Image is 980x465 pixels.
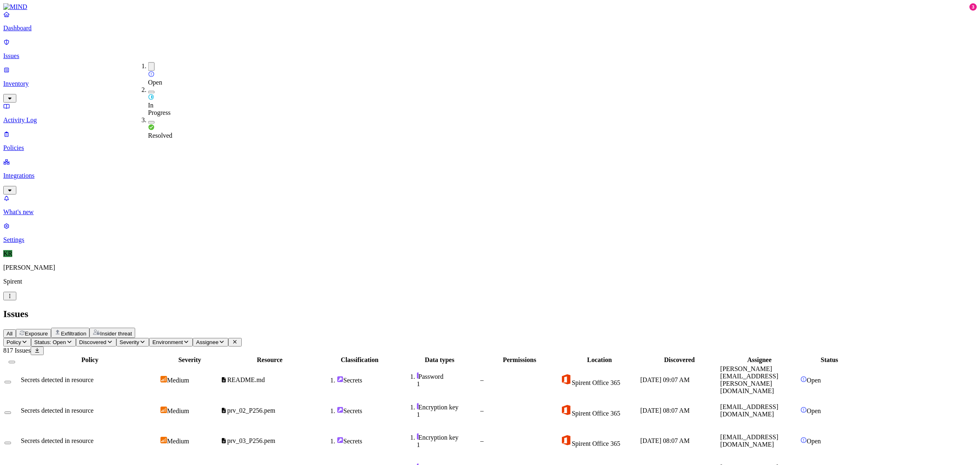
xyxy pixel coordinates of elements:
[34,339,66,345] span: Status: Open
[800,356,859,364] div: Status
[640,407,690,414] span: [DATE] 08:07 AM
[572,379,620,386] span: Spirent Office 365
[480,356,559,364] div: Permissions
[337,407,399,415] div: Secrets
[3,130,977,152] a: Policies
[79,339,107,345] span: Discovered
[120,339,139,345] span: Severity
[417,433,419,440] img: secret-line
[7,339,21,345] span: Policy
[401,356,479,364] div: Data types
[417,441,479,449] div: 1
[3,11,977,32] a: Dashboard
[21,376,94,383] span: Secrets detected in resource
[227,437,275,444] span: prv_03_P256.pem
[560,434,572,446] img: office-365
[969,3,977,11] div: 3
[148,132,173,139] span: Resolved
[21,437,94,444] span: Secrets detected in resource
[417,403,479,411] div: Encryption key
[480,437,483,444] span: –
[21,407,94,414] span: Secrets detected in resource
[640,376,690,383] span: [DATE] 09:07 AM
[640,437,690,444] span: [DATE] 08:07 AM
[148,71,155,77] img: status-open
[3,3,977,11] a: MIND
[640,356,719,364] div: Discovered
[7,331,13,337] span: All
[3,38,977,60] a: Issues
[3,347,31,354] span: 817 Issues
[417,403,419,409] img: secret-line
[560,356,639,364] div: Location
[3,103,977,124] a: Activity Log
[227,407,275,414] span: prv_02_P256.pem
[167,438,189,445] span: Medium
[800,376,807,382] img: status-open
[480,407,483,414] span: –
[61,331,86,337] span: Exfiltration
[807,377,821,384] span: Open
[4,411,11,414] button: Select row
[720,365,778,394] span: [PERSON_NAME][EMAIL_ADDRESS][PERSON_NAME][DOMAIN_NAME]
[220,356,319,364] div: Resource
[480,376,483,383] span: –
[148,124,155,130] img: status-resolved
[337,437,399,445] div: Secrets
[160,376,167,382] img: severity-medium
[160,437,167,443] img: severity-medium
[21,356,159,364] div: Policy
[3,278,977,285] p: Spirent
[148,94,154,100] img: status-in-progress
[337,376,399,384] div: Secrets
[337,437,343,443] img: secret
[417,411,479,418] div: 1
[3,66,977,101] a: Inventory
[720,403,778,418] span: [EMAIL_ADDRESS][DOMAIN_NAME]
[560,404,572,416] img: office-365
[160,356,219,364] div: Severity
[3,25,977,32] p: Dashboard
[417,380,479,388] div: 1
[152,339,183,345] span: Environment
[25,331,48,337] span: Exposure
[321,356,399,364] div: Classification
[9,361,15,363] button: Select all
[100,331,132,337] span: Insider threat
[3,222,977,244] a: Settings
[3,194,977,216] a: What's new
[3,116,977,124] p: Activity Log
[3,309,977,320] h2: Issues
[572,440,620,447] span: Spirent Office 365
[720,434,778,448] span: [EMAIL_ADDRESS][DOMAIN_NAME]
[800,437,807,443] img: status-open
[417,433,479,441] div: Encryption key
[160,407,167,413] img: severity-medium
[148,102,171,116] span: In Progress
[3,80,977,87] p: Inventory
[167,407,189,414] span: Medium
[720,356,799,364] div: Assignee
[3,208,977,216] p: What's new
[807,438,821,445] span: Open
[148,79,163,86] span: Open
[3,158,977,193] a: Integrations
[227,376,265,383] span: README.md
[417,372,419,379] img: secret-line
[417,372,479,380] div: Password
[337,376,343,382] img: secret
[196,339,218,345] span: Assignee
[3,264,977,271] p: [PERSON_NAME]
[3,236,977,244] p: Settings
[4,442,11,444] button: Select row
[3,172,977,179] p: Integrations
[3,52,977,60] p: Issues
[3,144,977,152] p: Policies
[807,407,821,414] span: Open
[4,381,11,383] button: Select row
[800,407,807,413] img: status-open
[3,250,12,257] span: KR
[337,407,343,413] img: secret
[560,373,572,385] img: office-365
[572,410,620,417] span: Spirent Office 365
